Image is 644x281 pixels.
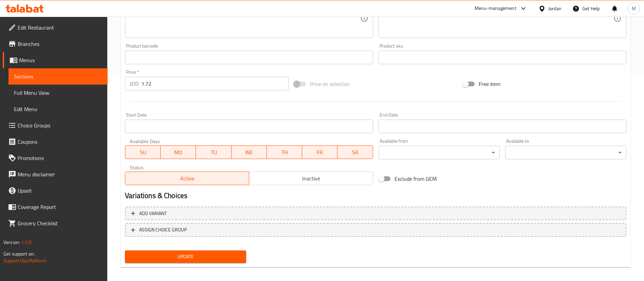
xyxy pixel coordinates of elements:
[310,80,350,88] span: Price on selection
[130,252,241,261] span: Update
[18,23,102,32] span: Edit Restaurant
[14,105,102,113] span: Edit Menu
[125,191,626,201] h2: Variations & Choices
[394,175,437,183] span: Exclude from GEM
[14,72,102,81] span: Sections
[19,56,102,64] span: Menus
[548,5,562,12] div: Jordan
[337,145,373,159] button: SA
[632,5,636,12] span: M
[270,147,299,157] span: TH
[3,256,47,265] a: Support.OpsPlatform
[252,174,370,183] span: Inactive
[475,4,516,13] div: Menu-management
[8,101,108,117] a: Edit Menu
[3,52,108,68] a: Menus
[305,147,335,157] span: FR
[21,238,32,247] span: 1.0.0
[3,182,108,199] a: Upsell
[8,85,108,101] a: Full Menu View
[139,209,167,218] span: Add variant
[3,36,108,52] a: Branches
[8,68,108,85] a: Sections
[141,77,289,90] input: Please enter price
[505,146,626,159] div: ​
[18,121,102,129] span: Choice Groups
[130,80,139,88] p: JOD
[379,146,500,159] div: ​
[163,147,193,157] span: MO
[199,147,228,157] span: TU
[267,145,302,159] button: TH
[3,166,108,182] a: Menu disclaimer
[340,147,370,157] span: SA
[3,215,108,231] a: Grocery Checklist
[125,51,373,64] input: Please enter product barcode
[18,40,102,48] span: Branches
[249,172,373,185] button: Inactive
[18,219,102,227] span: Grocery Checklist
[125,172,249,185] button: Active
[3,249,35,258] span: Get support on:
[130,2,360,35] textarea: Armenian sausage with Kashkaval cheese, tomatoes, and onions
[18,203,102,211] span: Coverage Report
[3,238,20,247] span: Version:
[125,145,161,159] button: SU
[3,150,108,166] a: Promotions
[3,117,108,134] a: Choice Groups
[14,89,102,97] span: Full Menu View
[3,199,108,215] a: Coverage Report
[3,19,108,36] a: Edit Restaurant
[379,51,626,64] input: Please enter product sku
[125,250,246,263] button: Update
[479,80,500,88] span: Free item
[18,138,102,146] span: Coupons
[234,147,264,157] span: WE
[3,134,108,150] a: Coupons
[139,226,187,234] span: ASSIGN CHOICE GROUP
[232,145,267,159] button: WE
[125,207,626,221] button: Add variant
[18,187,102,195] span: Upsell
[18,170,102,178] span: Menu disclaimer
[125,223,626,237] button: ASSIGN CHOICE GROUP
[161,145,196,159] button: MO
[302,145,337,159] button: FR
[18,154,102,162] span: Promotions
[383,2,613,35] textarea: سجق ارمني مع جبنة قشقوان وبندورة وبصل
[128,174,246,183] span: Active
[128,147,158,157] span: SU
[196,145,231,159] button: TU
